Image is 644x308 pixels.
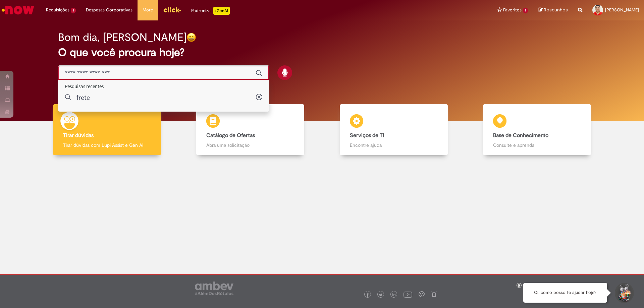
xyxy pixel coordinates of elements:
img: ServiceNow [1,3,35,17]
b: Serviços de TI [350,132,384,139]
p: Encontre ajuda [350,142,438,148]
b: Tirar dúvidas [63,132,94,139]
h2: Bom dia, [PERSON_NAME] [58,32,186,43]
img: logo_footer_twitter.png [379,293,382,297]
span: 1 [523,8,528,13]
p: Abra uma solicitação [206,142,294,148]
b: Base de Conhecimento [493,132,548,139]
img: logo_footer_ambev_rotulo_gray.png [195,282,233,295]
a: Tirar dúvidas Tirar dúvidas com Lupi Assist e Gen Ai [35,104,179,156]
img: logo_footer_linkedin.png [392,293,396,297]
a: Rascunhos [538,7,568,13]
p: Consulte e aprenda [493,142,581,148]
div: Padroniza [191,7,230,15]
a: Serviços de TI Encontre ajuda [322,104,466,156]
img: logo_footer_workplace.png [419,291,425,297]
span: [PERSON_NAME] [605,7,639,13]
img: logo_footer_youtube.png [404,290,412,299]
img: click_logo_yellow_360x200.png [163,5,181,15]
a: Catálogo de Ofertas Abra uma solicitação [179,104,322,156]
img: happy-face.png [186,33,196,42]
h2: O que você procura hoje? [58,47,586,58]
a: Base de Conhecimento Consulte e aprenda [466,104,609,156]
button: Iniciar Conversa de Suporte [614,283,634,303]
span: 1 [71,8,76,13]
img: logo_footer_facebook.png [366,293,369,297]
span: Despesas Corporativas [86,7,132,13]
p: +GenAi [213,7,230,15]
span: Rascunhos [544,7,568,13]
img: logo_footer_naosei.png [431,291,437,297]
p: Tirar dúvidas com Lupi Assist e Gen Ai [63,142,151,148]
span: More [143,7,153,13]
span: Favoritos [503,7,522,13]
span: Requisições [46,7,69,13]
b: Catálogo de Ofertas [206,132,255,139]
div: Oi, como posso te ajudar hoje? [523,283,607,303]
